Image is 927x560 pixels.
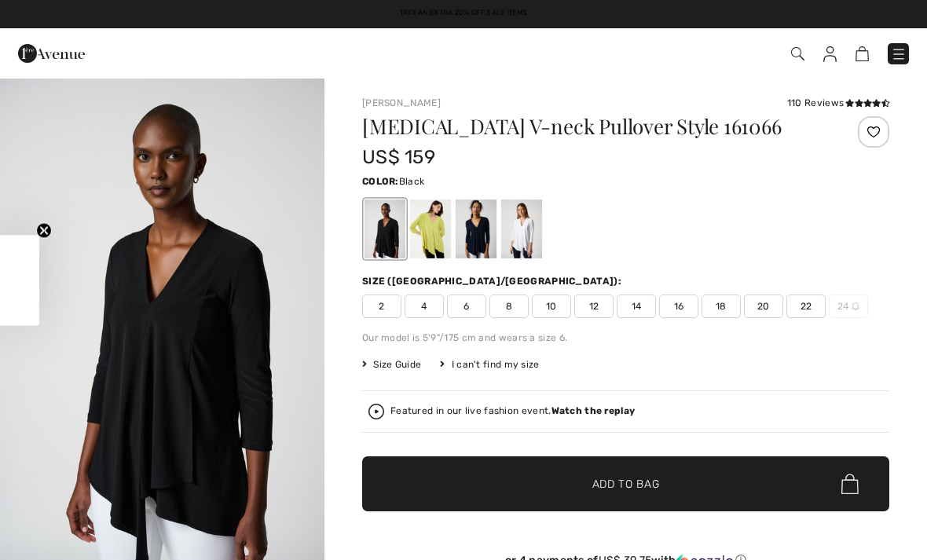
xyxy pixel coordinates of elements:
[829,295,868,318] span: 24
[18,45,85,60] a: 1ère Avenue
[856,46,869,61] img: Shopping Bag
[852,302,859,310] img: ring-m.svg
[574,295,614,318] span: 12
[400,9,528,16] a: Take an Extra 20% Off Sale Items
[744,295,783,318] span: 20
[390,406,635,416] div: Featured in our live fashion event.
[362,295,401,318] span: 2
[399,176,425,187] span: Black
[362,331,889,345] div: Our model is 5'9"/175 cm and wears a size 6.
[405,295,444,318] span: 4
[362,357,421,372] span: Size Guide
[791,47,804,60] img: Search
[501,199,542,258] div: Vanilla 30
[617,295,656,318] span: 14
[891,46,907,62] img: Menu
[36,222,52,238] button: Close teaser
[362,116,801,137] h1: [MEDICAL_DATA] V-neck Pullover Style 161066
[551,405,636,416] strong: Watch the replay
[440,357,539,372] div: I can't find my size
[786,295,826,318] span: 22
[702,295,741,318] span: 18
[447,295,486,318] span: 6
[362,456,889,511] button: Add to Bag
[362,176,399,187] span: Color:
[362,97,441,108] a: [PERSON_NAME]
[362,274,625,288] div: Size ([GEOGRAPHIC_DATA]/[GEOGRAPHIC_DATA]):
[456,199,496,258] div: Midnight Blue 40
[489,295,529,318] span: 8
[823,46,837,62] img: My Info
[592,476,660,492] span: Add to Bag
[410,199,451,258] div: Wasabi
[841,474,859,494] img: Bag.svg
[362,146,435,168] span: US$ 159
[787,96,889,110] div: 110 Reviews
[368,404,384,419] img: Watch the replay
[532,295,571,318] span: 10
[659,295,698,318] span: 16
[365,199,405,258] div: Black
[18,38,85,69] img: 1ère Avenue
